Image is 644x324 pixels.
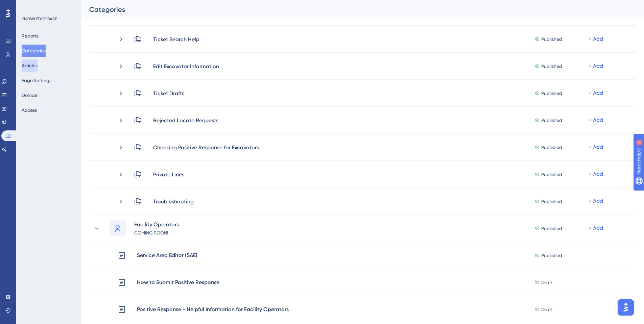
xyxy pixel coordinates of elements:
[541,197,562,205] span: Published
[153,116,219,124] div: Rejected Locate Requests
[589,116,603,124] div: + Add
[541,170,562,178] span: Published
[22,30,39,42] button: Reports
[47,3,49,9] div: 1
[541,278,553,286] span: Draft
[134,228,179,236] div: COMING SOON!
[541,251,562,259] span: Published
[589,89,603,97] div: + Add
[89,5,619,14] div: Categories
[22,45,46,57] button: Categories
[541,305,553,314] span: Draft
[153,89,185,97] div: Ticket Drafts
[22,16,57,22] div: KNOWLEDGE BASE
[134,220,179,228] div: Facility Operators
[22,104,37,116] button: Access
[153,143,259,151] div: Checking Positive Response for Excavators
[153,35,200,43] div: Ticket Search Help
[541,35,562,43] span: Published
[153,170,185,178] div: Private Lines
[589,170,603,178] div: + Add
[589,143,603,151] div: + Add
[137,305,289,314] div: Positive Response - Helpful Information for Facility Operators
[541,224,562,232] span: Published
[541,62,562,70] span: Published
[153,62,219,70] div: Edit Excavator Information
[589,35,603,43] div: + Add
[22,89,39,101] button: Domain
[22,59,38,72] button: Articles
[153,197,194,205] div: Troubleshooting
[22,74,51,86] button: Page Settings
[589,197,603,205] div: + Add
[137,278,220,287] div: How to Submit Positive Response
[16,2,42,10] span: Need Help?
[137,251,198,260] div: Service Area Editor (SAE)
[541,89,562,97] span: Published
[589,224,603,232] div: + Add
[589,62,603,70] div: + Add
[541,143,562,151] span: Published
[616,297,636,318] iframe: UserGuiding AI Assistant Launcher
[541,116,562,124] span: Published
